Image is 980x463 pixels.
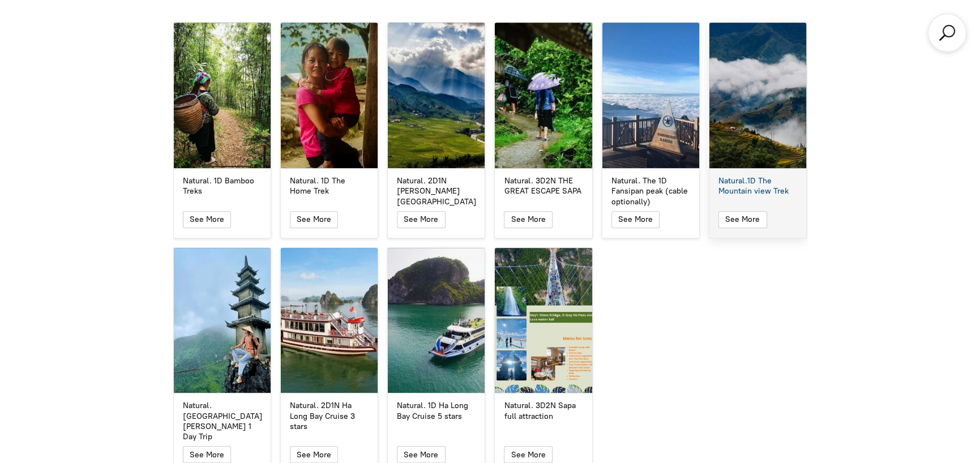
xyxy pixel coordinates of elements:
[495,401,592,421] a: Natural. 3D2N Sapa full attraction
[183,446,231,463] button: See More
[397,211,445,228] button: See More
[183,401,262,442] div: Natural. [GEOGRAPHIC_DATA][PERSON_NAME] 1 Day Trip
[397,401,476,421] div: Natural. 1D Ha Long Bay Cruise 5 stars
[281,176,378,196] a: Natural. 1D The Home Trek
[190,450,224,460] span: See More
[611,176,690,207] div: Natural. The 1D Fansipan peak (cable optionally)
[190,215,224,224] span: See More
[495,248,592,393] a: Natural. 3D2N Sapa full attraction
[183,176,262,196] div: Natural. 1D Bamboo Treks
[290,176,369,196] div: Natural. 1D The Home Trek
[495,23,592,168] a: Natural. 3D2N THE GREAT ESCAPE SAPA
[174,176,271,196] a: Natural. 1D Bamboo Treks
[511,215,546,224] span: See More
[504,211,552,228] button: See More
[504,446,552,463] button: See More
[281,401,378,432] a: Natural. 2D1N Ha Long Bay Cruise 3 stars
[404,215,438,224] span: See More
[290,211,338,228] button: See More
[602,23,699,168] a: Natural. The 1D Fansipan peak (cable optionally)
[297,450,331,460] span: See More
[511,450,546,460] span: See More
[174,248,271,393] a: Natural. Ninh Binh 1 Day Trip
[174,401,271,442] a: Natural. [GEOGRAPHIC_DATA][PERSON_NAME] 1 Day Trip
[297,215,331,224] span: See More
[290,401,369,432] div: Natural. 2D1N Ha Long Bay Cruise 3 stars
[388,248,485,393] a: Natural. 1D Ha Long Bay Cruise 5 stars
[397,176,476,207] div: Natural. 2D1N [PERSON_NAME][GEOGRAPHIC_DATA]
[937,23,957,43] a: Search products
[709,176,806,196] a: Natural.1D The Mountain view Trek
[281,248,378,393] a: Natural. 2D1N Ha Long Bay Cruise 3 stars
[504,176,583,196] div: Natural. 3D2N THE GREAT ESCAPE SAPA
[183,211,231,228] button: See More
[495,176,592,196] a: Natural. 3D2N THE GREAT ESCAPE SAPA
[388,176,485,207] a: Natural. 2D1N [PERSON_NAME][GEOGRAPHIC_DATA]
[618,215,653,224] span: See More
[174,23,271,168] a: Natural. 1D Bamboo Treks
[611,211,660,228] button: See More
[388,401,485,421] a: Natural. 1D Ha Long Bay Cruise 5 stars
[602,176,699,207] a: Natural. The 1D Fansipan peak (cable optionally)
[388,23,485,168] a: Natural. 2D1N Muong Hoa Valley
[504,401,583,421] div: Natural. 3D2N Sapa full attraction
[718,211,767,228] button: See More
[709,23,806,168] a: Natural.1D The Mountain view Trek
[281,23,378,168] a: Natural. 1D The Home Trek
[725,215,760,224] span: See More
[397,446,445,463] button: See More
[290,446,338,463] button: See More
[404,450,438,460] span: See More
[718,176,797,196] div: Natural.1D The Mountain view Trek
